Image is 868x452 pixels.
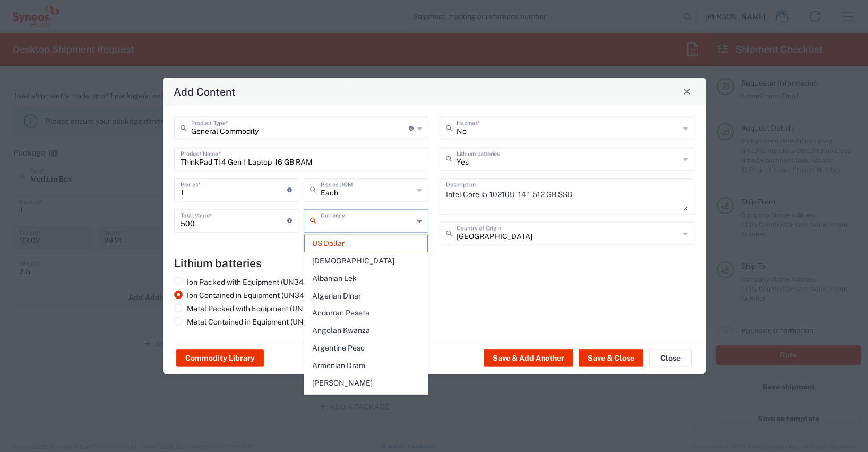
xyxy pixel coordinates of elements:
span: Albanian Lek [305,270,427,287]
span: Argentine Peso [305,340,427,356]
button: Close [649,349,692,366]
span: Algerian Dinar [305,288,427,304]
span: [PERSON_NAME] [305,375,427,391]
label: Metal Packed with Equipment (UN3091, PI969) [174,303,347,313]
span: Andorran Peseta [305,305,427,321]
button: Close [680,84,694,99]
span: Angolan Kwanza [305,322,427,339]
h4: Add Content [174,83,236,99]
button: Commodity Library [176,349,264,366]
label: Ion Contained in Equipment (UN3481, PI967) [174,290,339,300]
button: Save & Add Another [484,349,573,366]
span: [DEMOGRAPHIC_DATA] [305,253,427,269]
span: Armenian Dram [305,357,427,374]
h4: Lithium batteries [174,256,694,269]
span: Australian Dollar [305,392,427,408]
label: Ion Packed with Equipment (UN3481, PI966) [174,277,338,286]
label: Metal Contained in Equipment (UN3091, PI970) [174,317,347,326]
button: Save & Close [579,349,643,366]
span: US Dollar [305,235,427,252]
